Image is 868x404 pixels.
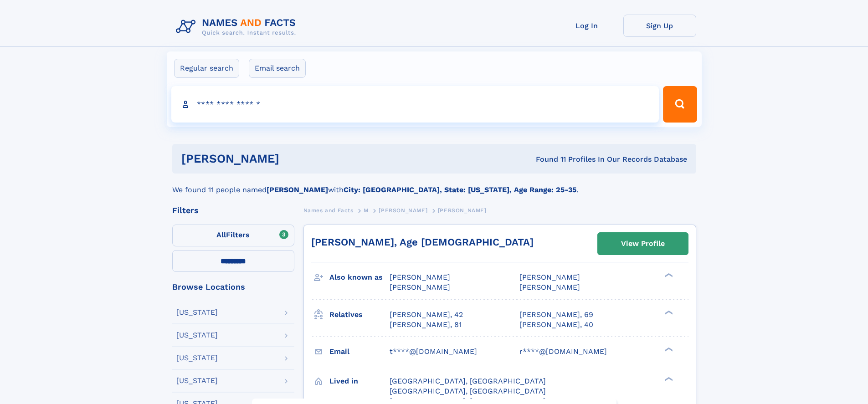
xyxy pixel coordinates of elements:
[438,207,487,214] span: [PERSON_NAME]
[407,154,687,164] div: Found 11 Profiles In Our Records Database
[174,59,239,78] label: Regular search
[663,309,673,315] div: ❯
[181,153,408,164] h1: [PERSON_NAME]
[550,15,623,37] a: Log In
[249,59,306,78] label: Email search
[519,273,580,281] span: [PERSON_NAME]
[663,272,673,278] div: ❯
[171,86,659,123] input: search input
[172,283,294,291] div: Browse Locations
[364,205,369,216] a: M
[311,236,534,248] a: [PERSON_NAME], Age [DEMOGRAPHIC_DATA]
[364,207,369,214] span: M
[390,387,546,395] span: [GEOGRAPHIC_DATA], [GEOGRAPHIC_DATA]
[623,15,696,37] a: Sign Up
[663,86,697,123] button: Search Button
[390,273,450,281] span: [PERSON_NAME]
[172,174,696,195] div: We found 11 people named with .
[663,346,673,352] div: ❯
[329,344,390,359] h3: Email
[379,207,427,214] span: [PERSON_NAME]
[621,233,665,254] div: View Profile
[390,310,463,320] a: [PERSON_NAME], 42
[598,233,688,255] a: View Profile
[344,185,576,194] b: City: [GEOGRAPHIC_DATA], State: [US_STATE], Age Range: 25-35
[390,320,462,330] a: [PERSON_NAME], 81
[519,310,593,320] a: [PERSON_NAME], 69
[176,377,218,384] div: [US_STATE]
[519,283,580,291] span: [PERSON_NAME]
[390,377,546,385] span: [GEOGRAPHIC_DATA], [GEOGRAPHIC_DATA]
[176,309,218,316] div: [US_STATE]
[519,320,593,330] a: [PERSON_NAME], 40
[216,230,226,239] span: All
[303,205,354,216] a: Names and Facts
[176,354,218,362] div: [US_STATE]
[172,15,303,39] img: Logo Names and Facts
[329,307,390,322] h3: Relatives
[390,283,450,291] span: [PERSON_NAME]
[172,225,294,246] label: Filters
[329,373,390,389] h3: Lived in
[663,376,673,382] div: ❯
[329,270,390,285] h3: Also known as
[176,332,218,339] div: [US_STATE]
[172,206,294,215] div: Filters
[379,205,427,216] a: [PERSON_NAME]
[267,185,328,194] b: [PERSON_NAME]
